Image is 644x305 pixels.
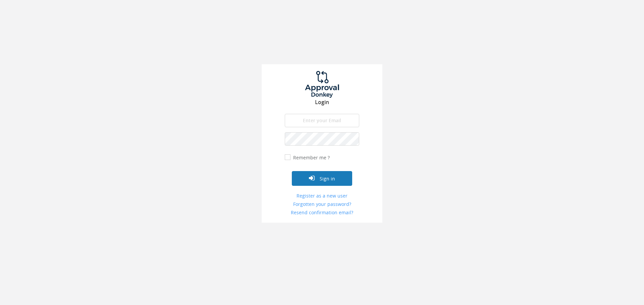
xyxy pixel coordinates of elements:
a: Register as a new user [285,193,359,199]
h3: Login [262,99,382,105]
input: Enter your Email [285,114,359,127]
button: Sign in [292,171,352,186]
a: Forgotten your password? [285,201,359,208]
label: Remember me ? [291,154,330,161]
img: logo.png [297,71,347,98]
a: Resend confirmation email? [285,209,359,216]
